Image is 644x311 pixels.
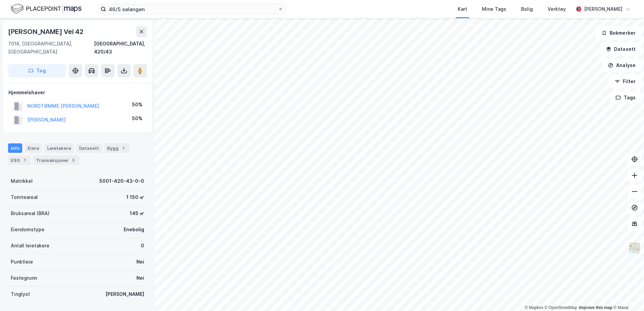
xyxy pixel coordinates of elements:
[104,143,129,153] div: Bygg
[11,226,44,234] div: Eiendomstype
[8,40,94,56] div: 7018, [GEOGRAPHIC_DATA], [GEOGRAPHIC_DATA]
[76,143,102,153] div: Datasett
[94,40,147,56] div: [GEOGRAPHIC_DATA], 420/43
[11,290,30,298] div: Tinglyst
[545,305,577,310] a: OpenStreetMap
[130,209,144,217] div: 145 ㎡
[584,5,622,13] div: [PERSON_NAME]
[25,143,42,153] div: Eiere
[8,143,22,153] div: Info
[11,274,37,282] div: Festegrunn
[579,305,612,310] a: Improve this map
[602,59,641,72] button: Analyse
[99,177,144,185] div: 5001-420-43-0-0
[136,274,144,282] div: Nei
[596,26,641,40] button: Bokmerker
[610,279,644,311] iframe: Chat Widget
[458,5,467,13] div: Kart
[11,193,38,201] div: Tomteareal
[70,157,77,164] div: 5
[628,242,641,254] img: Z
[11,3,82,15] img: logo.f888ab2527a4732fd821a326f86c7f29.svg
[8,89,147,97] div: Hjemmelshaver
[11,209,50,217] div: Bruksareal (BRA)
[8,64,66,77] button: Tag
[8,155,31,165] div: ESG
[124,226,144,234] div: Enebolig
[132,101,142,109] div: 50%
[33,155,79,165] div: Transaksjoner
[8,26,85,37] div: [PERSON_NAME] Vei 42
[132,114,142,123] div: 50%
[610,91,641,104] button: Tags
[600,42,641,56] button: Datasett
[609,75,641,88] button: Filter
[136,258,144,266] div: Nei
[120,145,127,151] div: 1
[11,258,33,266] div: Punktleie
[548,5,566,13] div: Verktøy
[525,305,543,310] a: Mapbox
[106,4,278,14] input: Søk på adresse, matrikkel, gårdeiere, leietakere eller personer
[126,193,144,201] div: 1 150 ㎡
[105,290,144,298] div: [PERSON_NAME]
[482,5,506,13] div: Mine Tags
[21,157,28,164] div: 1
[11,242,50,250] div: Antall leietakere
[11,177,33,185] div: Matrikkel
[521,5,533,13] div: Bolig
[44,143,74,153] div: Leietakere
[141,242,144,250] div: 0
